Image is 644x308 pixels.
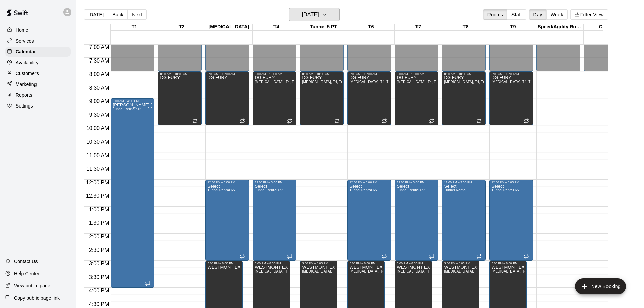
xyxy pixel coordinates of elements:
[255,72,294,76] div: 8:00 AM – 10:00 AM
[395,180,438,261] div: 12:00 PM – 3:00 PM: Select
[5,79,71,89] a: Marketing
[302,10,319,19] h6: [DATE]
[87,247,111,253] span: 2:30 PM
[483,9,507,20] button: Rooms
[287,118,292,124] span: Recurring event
[111,98,154,288] div: 9:00 AM – 4:00 PM: Kendall Ryndak Samuel
[397,181,436,184] div: 12:00 PM – 3:00 PM
[253,71,296,125] div: 8:00 AM – 10:00 AM: DG FURY
[207,188,235,192] span: Tunnel Rental 65'
[14,282,50,289] p: View public page
[529,9,547,20] button: Day
[127,9,146,20] button: Next
[207,181,247,184] div: 12:00 PM – 3:00 PM
[524,118,529,124] span: Recurring event
[489,71,533,125] div: 8:00 AM – 10:00 AM: DG FURY
[16,70,39,77] p: Customers
[88,44,111,50] span: 7:00 AM
[429,118,434,124] span: Recurring event
[113,107,141,111] span: Tunnel Rental 50'
[88,85,111,91] span: 8:30 AM
[476,118,482,124] span: Recurring event
[87,261,111,266] span: 3:00 PM
[240,118,245,124] span: Recurring event
[205,24,253,30] div: [MEDICAL_DATA]
[444,188,472,192] span: Tunnel Rental 65'
[16,59,39,66] p: Availability
[536,24,584,30] div: Speed/Agility Room
[349,262,383,265] div: 3:00 PM – 8:00 PM
[289,8,340,21] button: [DATE]
[507,9,526,20] button: Staff
[88,71,111,77] span: 8:00 AM
[205,71,249,125] div: 8:00 AM – 10:00 AM: DG FURY
[524,254,529,259] span: Recurring event
[347,71,391,125] div: 8:00 AM – 10:00 AM: DG FURY
[16,48,36,55] p: Calendar
[5,101,71,111] a: Settings
[489,180,533,261] div: 12:00 PM – 3:00 PM: Select
[491,80,572,84] span: [MEDICAL_DATA], T4, Tunnel 5 PT, T6, T7, T8, T9
[442,180,486,261] div: 12:00 PM – 3:00 PM: Select
[570,9,608,20] button: Filter View
[397,188,425,192] span: Tunnel Rental 65'
[85,139,111,145] span: 10:30 AM
[207,72,247,76] div: 8:00 AM – 10:00 AM
[349,269,430,273] span: [MEDICAL_DATA], T4, Tunnel 5 PT, T6, T7, T8, T9
[382,118,387,124] span: Recurring event
[334,118,340,124] span: Recurring event
[84,180,111,185] span: 12:00 PM
[444,269,525,273] span: [MEDICAL_DATA], T4, Tunnel 5 PT, T6, T7, T8, T9
[255,262,288,265] div: 3:00 PM – 8:00 PM
[302,80,383,84] span: [MEDICAL_DATA], T4, Tunnel 5 PT, T6, T7, T8, T9
[85,166,111,172] span: 11:30 AM
[111,24,158,30] div: T1
[349,181,389,184] div: 12:00 PM – 3:00 PM
[255,80,336,84] span: [MEDICAL_DATA], T4, Tunnel 5 PT, T6, T7, T8, T9
[442,24,489,30] div: T8
[347,180,391,261] div: 12:00 PM – 3:00 PM: Select
[397,72,436,76] div: 8:00 AM – 10:00 AM
[192,118,198,124] span: Recurring event
[302,72,342,76] div: 8:00 AM – 10:00 AM
[145,281,150,286] span: Recurring event
[575,278,626,294] button: add
[476,254,482,259] span: Recurring event
[16,102,33,109] p: Settings
[5,68,71,78] a: Customers
[205,180,249,261] div: 12:00 PM – 3:00 PM: Select
[444,72,484,76] div: 8:00 AM – 10:00 AM
[14,258,38,265] p: Contact Us
[113,99,152,103] div: 9:00 AM – 4:00 PM
[444,181,484,184] div: 12:00 PM – 3:00 PM
[87,301,111,307] span: 4:30 PM
[302,262,335,265] div: 3:00 PM – 8:00 PM
[429,254,434,259] span: Recurring event
[382,254,387,259] span: Recurring event
[444,262,477,265] div: 3:00 PM – 8:00 PM
[5,90,71,100] a: Reports
[253,24,300,30] div: T4
[16,92,32,98] p: Reports
[88,98,111,104] span: 9:00 AM
[5,47,71,57] a: Calendar
[158,71,202,125] div: 8:00 AM – 10:00 AM: DG FURY
[442,71,486,125] div: 8:00 AM – 10:00 AM: DG FURY
[207,262,241,265] div: 3:00 PM – 8:00 PM
[395,71,438,125] div: 8:00 AM – 10:00 AM: DG FURY
[87,207,111,212] span: 1:00 PM
[397,269,478,273] span: [MEDICAL_DATA], T4, Tunnel 5 PT, T6, T7, T8, T9
[16,27,28,33] p: Home
[5,25,71,35] a: Home
[16,38,34,44] p: Services
[5,57,71,68] a: Availability
[302,269,383,273] span: [MEDICAL_DATA], T4, Tunnel 5 PT, T6, T7, T8, T9
[300,71,344,125] div: 8:00 AM – 10:00 AM: DG FURY
[87,234,111,239] span: 2:00 PM
[5,36,71,46] a: Services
